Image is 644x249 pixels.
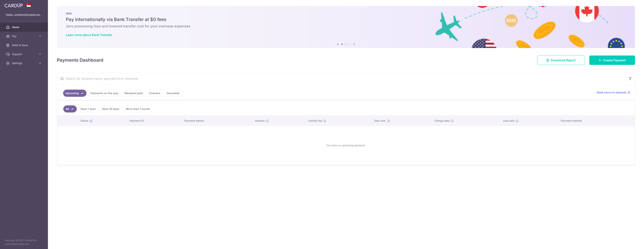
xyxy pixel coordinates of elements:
a: Download Report [537,55,585,65]
p: [EMAIL_ADDRESS][DOMAIN_NAME] [6,13,42,17]
a: Learn more about Bank Transfer [66,33,112,37]
a: All [63,105,77,112]
th: Payment ID [127,116,181,126]
th: Payment details [181,116,252,126]
h6: Zero processing fees and lowered transfer cost for your overseas expenses [66,24,626,28]
a: Overdue [147,90,163,97]
a: Create Payment [589,55,635,65]
a: More than 1 month [123,105,152,112]
a: Recipient paid [122,90,145,97]
th: Payment method [558,116,635,126]
h5: Pay internationally via Bank Transfer at $0 fees [66,16,626,22]
span: Pay [12,34,37,38]
span: Read more on statuses [597,91,627,94]
a: Cancelled [164,90,182,97]
span: Home [12,25,37,29]
img: CardUp [4,3,23,7]
span: Support [12,52,37,56]
span: Refer & Save [12,43,37,47]
span: Total amt. [374,119,386,123]
span: CardUp fee [308,119,322,123]
a: Payments on the way [88,90,121,97]
a: Read more on statuses [597,91,630,94]
span: Amount [255,119,265,123]
img: Bank transfer banner [57,6,635,48]
span: Download Report [551,58,576,62]
span: Due date [503,119,514,123]
a: Upcoming [63,90,86,97]
span: Charge date [434,119,450,123]
span: Create Payment [603,58,626,62]
a: Next 30 days [100,105,122,112]
span: Settings [12,61,37,65]
input: Search by recipient name, payment id or reference [57,73,626,85]
span: Status [80,119,89,123]
div: You have no upcoming payments. [62,129,630,162]
h4: Payments Dashboard [57,57,103,64]
p: NEW [66,12,626,15]
a: Next 7 days [78,105,98,112]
